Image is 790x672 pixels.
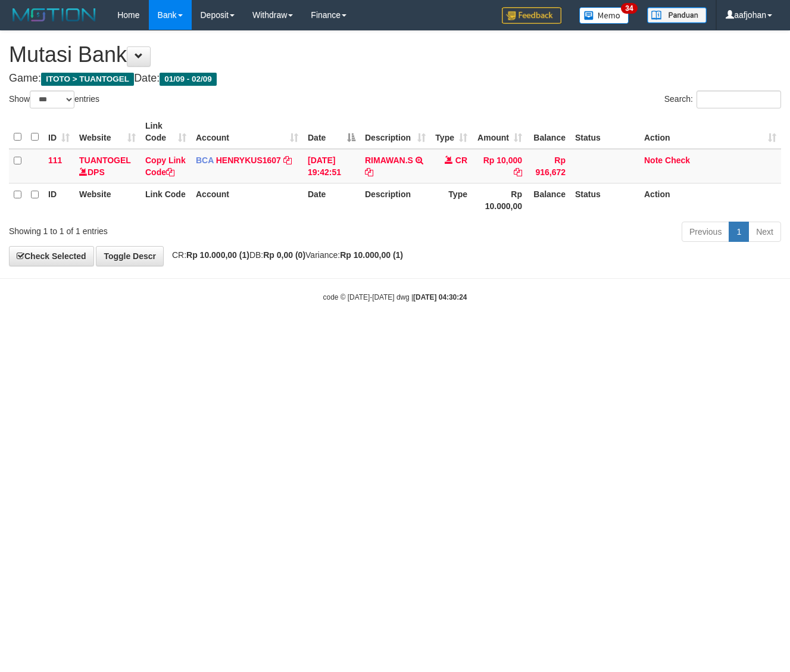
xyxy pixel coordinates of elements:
[665,155,690,165] a: Check
[74,183,140,217] th: Website
[196,155,214,165] span: BCA
[682,222,729,242] a: Previous
[160,73,217,86] span: 01/09 - 02/09
[9,73,781,85] h4: Game: Date:
[360,115,430,149] th: Description: activate to sort column ascending
[527,149,570,183] td: Rp 916,672
[74,149,140,183] td: DPS
[140,183,191,217] th: Link Code
[527,115,570,149] th: Balance
[570,183,639,217] th: Status
[43,115,74,149] th: ID: activate to sort column ascending
[145,155,186,177] a: Copy Link Code
[729,222,749,242] a: 1
[664,91,781,108] label: Search:
[191,183,303,217] th: Account
[263,250,305,260] strong: Rp 0,00 (0)
[30,91,74,108] select: Showentries
[472,183,527,217] th: Rp 10.000,00
[48,155,62,165] span: 111
[639,115,781,149] th: Action: activate to sort column ascending
[340,250,403,260] strong: Rp 10.000,00 (1)
[430,115,472,149] th: Type: activate to sort column ascending
[303,149,360,183] td: [DATE] 19:42:51
[748,222,781,242] a: Next
[43,183,74,217] th: ID
[191,115,303,149] th: Account: activate to sort column ascending
[365,167,373,177] a: Copy RIMAWAN.S to clipboard
[9,91,99,108] label: Show entries
[79,155,131,165] a: TUANTOGEL
[570,115,639,149] th: Status
[283,155,292,165] a: Copy HENRYKUS1607 to clipboard
[514,167,522,177] a: Copy Rp 10,000 to clipboard
[74,115,140,149] th: Website: activate to sort column ascending
[697,91,781,108] input: Search:
[472,149,527,183] td: Rp 10,000
[9,6,99,24] img: MOTION_logo.png
[140,115,191,149] th: Link Code: activate to sort column ascending
[9,246,94,266] a: Check Selected
[303,183,360,217] th: Date
[186,250,249,260] strong: Rp 10.000,00 (1)
[41,73,134,86] span: ITOTO > TUANTOGEL
[644,155,663,165] a: Note
[216,155,281,165] a: HENRYKUS1607
[502,7,561,24] img: Feedback.jpg
[365,155,413,165] a: RIMAWAN.S
[472,115,527,149] th: Amount: activate to sort column ascending
[96,246,164,266] a: Toggle Descr
[166,250,403,260] span: CR: DB: Variance:
[647,7,707,23] img: panduan.png
[527,183,570,217] th: Balance
[639,183,781,217] th: Action
[323,293,467,301] small: code © [DATE]-[DATE] dwg |
[413,293,467,301] strong: [DATE] 04:30:24
[579,7,629,24] img: Button%20Memo.svg
[621,3,637,14] span: 34
[9,220,320,237] div: Showing 1 to 1 of 1 entries
[303,115,360,149] th: Date: activate to sort column descending
[430,183,472,217] th: Type
[9,43,781,67] h1: Mutasi Bank
[360,183,430,217] th: Description
[455,155,467,165] span: CR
